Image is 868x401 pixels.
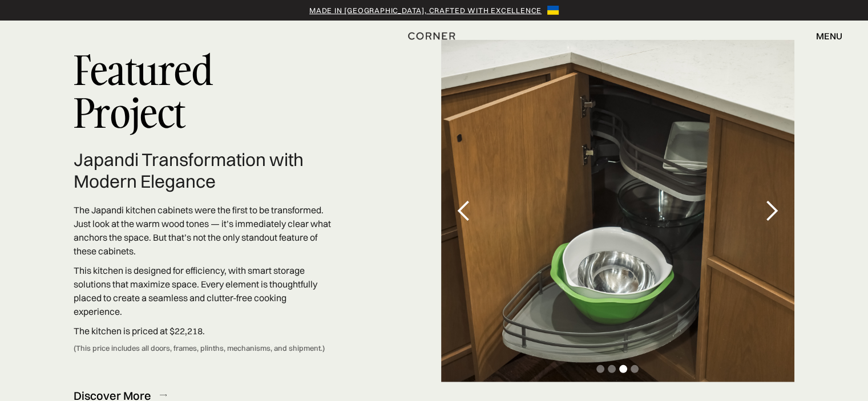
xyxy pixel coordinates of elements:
p: Featured Project [74,40,331,143]
p: The kitchen is priced at $22,218. [74,324,331,338]
div: menu [816,31,842,40]
h2: Japandi Transformation with Modern Elegance [74,149,331,192]
div: Show slide 2 of 4 [608,365,616,373]
p: The Japandi kitchen cabinets were the first to be transformed. Just look at the warm wood tones —... [74,203,331,258]
div: Show slide 1 of 4 [596,365,604,373]
div: 3 of 4 [441,40,795,382]
p: This kitchen is designed for efficiency, with smart storage solutions that maximize space. Every ... [74,264,331,318]
div: next slide [749,40,794,382]
div: Show slide 3 of 4 [619,365,627,373]
div: (This price includes all doors, frames, plinths, mechanisms, and shipment.) [74,343,325,363]
div: Show slide 4 of 4 [631,365,639,373]
a: Made in [GEOGRAPHIC_DATA], crafted with excellence [309,5,542,16]
a: home [404,29,464,43]
div: previous slide [441,40,487,382]
div: carousel [441,40,795,382]
div: menu [805,26,842,46]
